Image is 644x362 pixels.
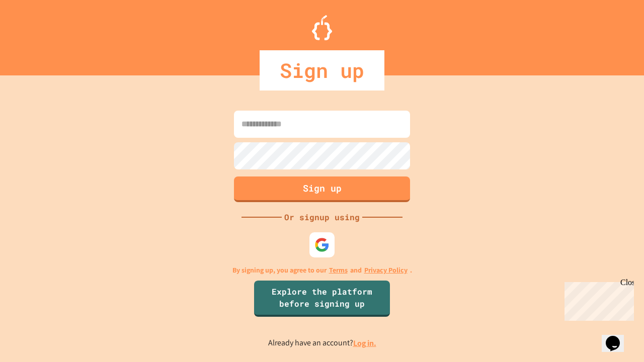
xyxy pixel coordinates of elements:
[4,4,69,64] div: Chat with us now!Close
[560,278,634,321] iframe: chat widget
[353,338,376,348] a: Log in.
[314,237,330,252] img: google-icon.svg
[602,322,634,352] iframe: chat widget
[268,337,376,349] p: Already have an account?
[329,265,348,276] a: Terms
[312,15,332,40] img: Logo.svg
[282,211,362,223] div: Or signup using
[364,265,408,276] a: Privacy Policy
[232,265,412,276] p: By signing up, you agree to our and .
[254,281,390,317] a: Explore the platform before signing up
[260,50,384,90] div: Sign up
[234,176,410,202] button: Sign up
